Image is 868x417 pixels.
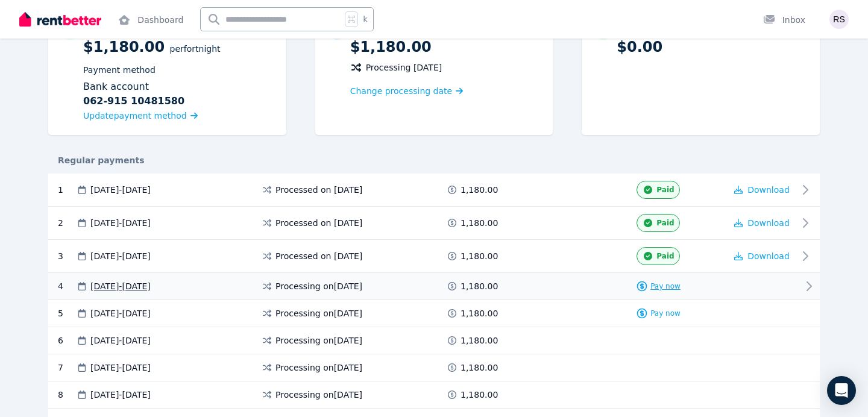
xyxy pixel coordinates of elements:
span: Pay now [650,309,681,318]
span: Download [747,185,790,195]
span: Processing on [DATE] [275,389,362,401]
p: $1,180.00 [83,37,274,123]
span: 1,180.00 [461,389,498,401]
div: Inbox [763,14,805,26]
span: [DATE] - [DATE] [90,250,151,262]
button: Download [734,184,790,196]
span: [DATE] - [DATE] [90,184,151,196]
span: 1,180.00 [461,217,498,229]
img: Ramesh Sengamalai [829,10,849,29]
span: Change processing date [350,85,453,97]
span: Processing on [DATE] [275,362,362,374]
span: k [363,14,367,24]
span: Processing [DATE] [366,61,442,74]
p: $1,180.00 [350,37,541,57]
span: 1,180.00 [461,250,498,262]
div: Bank account [83,80,274,108]
span: [DATE] - [DATE] [90,280,151,292]
div: 7 [58,362,76,374]
div: 3 [58,247,76,265]
span: Paid [656,251,674,261]
span: 1,180.00 [461,184,498,196]
span: Paid [656,218,674,228]
span: Processed on [DATE] [275,217,362,229]
span: Processing on [DATE] [275,307,362,319]
span: Processed on [DATE] [275,250,362,262]
div: 4 [58,280,76,292]
a: Change processing date [350,85,464,97]
span: Pay now [650,281,681,291]
img: RentBetter [19,10,101,28]
span: per Fortnight [170,44,221,54]
button: Download [734,250,790,262]
span: [DATE] - [DATE] [90,334,151,346]
div: 2 [58,214,76,232]
span: Processing on [DATE] [275,334,362,346]
p: Payment method [83,64,274,76]
button: Download [734,217,790,229]
div: 8 [58,389,76,401]
span: Processing on [DATE] [275,280,362,292]
b: 062-915 10481580 [83,94,184,108]
span: 1,180.00 [461,334,498,346]
div: 6 [58,334,76,346]
div: 5 [58,307,76,319]
span: [DATE] - [DATE] [90,307,151,319]
p: $0.00 [617,37,808,57]
span: [DATE] - [DATE] [90,362,151,374]
span: [DATE] - [DATE] [90,389,151,401]
span: Download [747,218,790,228]
div: 1 [58,181,76,199]
span: [DATE] - [DATE] [90,217,151,229]
span: 1,180.00 [461,362,498,374]
span: Download [747,251,790,261]
span: Update payment method [83,111,187,121]
div: Open Intercom Messenger [827,376,856,405]
span: 1,180.00 [461,307,498,319]
div: Regular payments [48,154,820,166]
span: Processed on [DATE] [275,184,362,196]
span: 1,180.00 [461,280,498,292]
span: Paid [656,185,674,195]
